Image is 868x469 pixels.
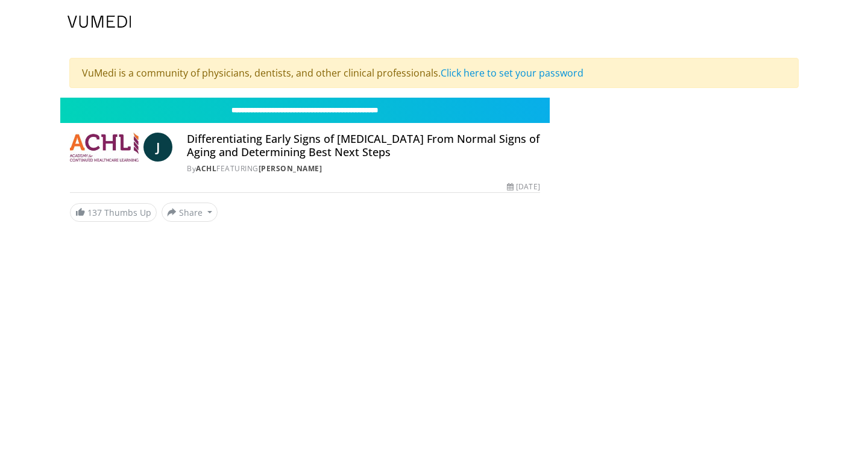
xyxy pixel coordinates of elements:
div: VuMedi is a community of physicians, dentists, and other clinical professionals. [69,58,799,88]
div: [DATE] [507,181,539,192]
h4: Differentiating Early Signs of [MEDICAL_DATA] From Normal Signs of Aging and Determining Best Nex... [187,133,539,159]
img: VuMedi Logo [68,16,131,28]
button: Share [162,203,218,222]
span: 137 [87,207,102,218]
a: [PERSON_NAME] [259,163,322,174]
a: Click here to set your password [441,66,583,80]
img: ACHL [70,133,139,162]
a: 137 Thumbs Up [70,203,157,222]
a: J [143,133,172,162]
a: ACHL [196,163,216,174]
div: By FEATURING [187,163,539,174]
